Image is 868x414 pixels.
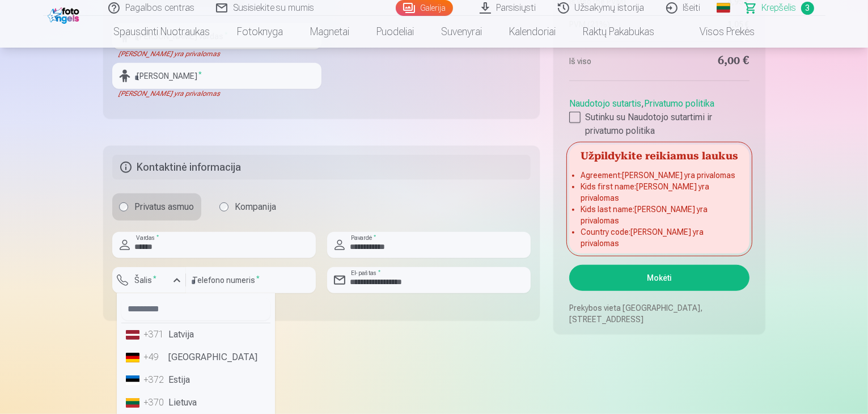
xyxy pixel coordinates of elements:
div: [PERSON_NAME] yra privalomas [112,49,321,58]
label: Šalis [130,274,162,286]
label: Kompanija [213,193,283,221]
li: Estija [121,369,270,391]
li: Country code : [PERSON_NAME] yra privalomas [581,226,738,249]
li: Kids last name : [PERSON_NAME] yra privalomas [581,204,738,226]
li: Lietuva [121,391,270,414]
div: , [569,92,749,138]
a: Privatumo politika [644,98,714,109]
div: [PERSON_NAME] yra privalomas [112,293,186,311]
div: [PERSON_NAME] yra privalomas [112,89,321,98]
div: +49 [144,350,167,364]
span: 3 [801,2,814,15]
a: Puodeliai [363,16,427,48]
input: Kompanija [219,202,228,212]
dd: 6,00 € [665,53,750,69]
a: Visos prekės [668,16,768,48]
input: Privatus asmuo [119,202,128,212]
button: Šalis* [112,267,186,293]
a: Spausdinti nuotraukas [100,16,223,48]
label: Sutinku su Naudotojo sutartimi ir privatumo politika [569,111,749,138]
div: +372 [144,373,167,387]
h5: Kontaktinė informacija [112,155,531,180]
span: Krepšelis [762,1,797,15]
div: +371 [144,328,167,341]
a: Raktų pakabukas [569,16,668,48]
li: Agreement : [PERSON_NAME] yra privalomas [581,170,738,181]
a: Fotoknyga [223,16,297,48]
button: Mokėti [569,265,749,291]
li: Kids first name : [PERSON_NAME] yra privalomas [581,181,738,204]
a: Suvenyrai [427,16,496,48]
label: Privatus asmuo [112,193,201,221]
p: Prekybos vieta [GEOGRAPHIC_DATA], [STREET_ADDRESS] [569,302,749,325]
a: Magnetai [297,16,363,48]
h5: Užpildykite reikiamus laukus [569,145,749,165]
div: +370 [144,396,167,409]
dt: Iš viso [569,53,654,69]
li: Latvija [121,323,270,346]
a: Kalendoriai [496,16,569,48]
img: /fa2 [48,5,82,24]
li: [GEOGRAPHIC_DATA] [121,346,270,369]
a: Naudotojo sutartis [569,98,641,109]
